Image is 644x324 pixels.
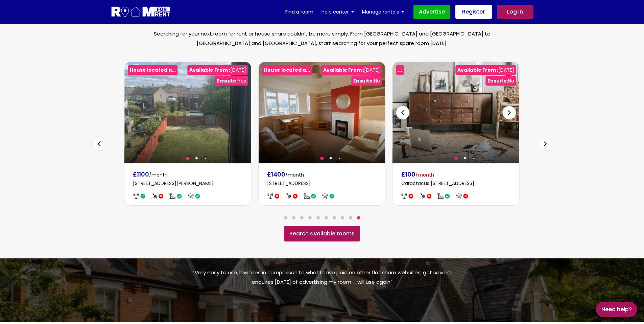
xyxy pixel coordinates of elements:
[352,76,382,86] div: No
[188,193,194,199] img: Icon indicating students
[267,192,279,199] div: Broadband Included
[267,170,377,179] h4: /month
[456,193,462,199] img: Icon indicating students
[497,5,533,19] a: Log in
[396,106,410,119] div: Previous slide
[145,192,163,199] div: Living Room
[159,194,163,199] img: Icon indicating communal living room with sofa & a light is not available at this house
[321,65,382,75] div: [DATE]
[285,7,313,17] a: Find a room
[133,170,149,179] span: £1100
[92,137,106,151] div: Previous slide
[323,67,364,73] b: Available From :
[502,106,516,119] div: Next slide
[362,7,404,17] a: Manage rentals
[311,194,316,199] img: Icon indicating car parking is available at this house
[333,216,336,219] span: Go to slide 7
[357,216,360,219] span: Go to slide 10
[149,29,495,48] p: Searching for your next room for rent or house share couldn’t be more simply. From [GEOGRAPHIC_DA...
[450,192,468,199] div: Students Allowed
[427,194,432,199] img: Icon indicating communal living room with sofa & a light is not available at this house
[151,193,157,199] img: Icon indicating communal living room with sofa & a light
[455,5,492,19] a: Register
[111,6,171,18] img: Logo for Room for Rent, featuring a welcoming design with a house icon and modern typography
[353,77,374,84] b: Ensuite:
[485,76,516,86] div: No
[539,137,552,151] div: Next slide
[341,216,344,219] span: Go to slide 8
[349,216,352,219] span: Go to slide 9
[124,62,251,163] img: Photo 1 of House located at Hadrian Way, Stanwell, Staines TW19 7HF, UK located at Hadrian Way, S...
[401,193,407,199] img: Icon indicating internet access
[133,192,145,199] div: Broadband Included
[409,194,413,199] img: Icon indicating internet access is not available at this house
[420,193,426,199] img: Icon indicating communal living room with sofa & a light
[275,194,279,199] img: Icon indicating internet access is not available at this house
[133,170,243,179] h4: /month
[205,158,206,159] span: Go to slide 3
[195,194,200,199] img: Icon indicating advertiser allows rooms to be let to students
[169,193,175,199] img: Icon indicating car parking
[398,67,402,73] b: ...
[267,179,377,192] p: [STREET_ADDRESS]
[187,65,248,75] div: [DATE]
[304,193,310,199] img: Icon indicating car parking
[322,193,328,199] img: Icon indicating students
[133,193,139,199] img: Icon indicating internet access
[308,216,312,219] span: Go to slide 4
[177,194,182,199] img: Icon indicating car parking is available at this house
[267,193,273,199] img: Icon indicating internet access
[329,194,334,199] img: Icon indicating advertiser allows rooms to be let to students
[259,62,385,163] img: Photo 1 of House located at Harvard Road, Isleworth TW7 4PA, UK located at Harvard Road, Islewort...
[392,62,520,206] a: Go to slide 1Go to slide 2Go to slide 3Go to slide 4 Previous slide Next slide ... Available From...
[111,295,533,313] iframe: Customer reviews powered by Trustpilot
[393,62,520,163] img: Photo 1 of located at Caractacus Cottage View, Watford WD18 6LG, UK
[186,157,190,160] span: Go to slide 1
[455,65,516,75] div: [DATE]
[413,5,450,19] a: Advertise
[196,157,198,160] span: Go to slide 2
[300,216,304,219] span: Go to slide 3
[316,216,320,219] span: Go to slide 5
[401,170,511,179] h4: /month
[267,170,285,179] span: £1400
[401,170,415,179] span: £100
[285,193,291,199] img: Icon indicating communal living room with sofa & a light
[445,194,450,199] img: Icon indicating car parking is available at this house
[189,67,230,73] b: Available From :
[316,192,334,199] div: Students Allowed
[215,76,248,86] div: Yes
[284,216,287,219] span: Go to slide 1
[330,157,332,160] span: Go to slide 2
[140,194,145,199] img: Icon indicating internet access is available at this house
[339,158,340,159] span: Go to slide 3
[163,192,182,199] div: Car Parking
[217,77,238,84] b: Ensuite:
[133,179,243,192] p: [STREET_ADDRESS][PERSON_NAME]
[192,268,452,287] p: “Very easy to use, low fees in comparison to what I have paid on other flat share websites, got s...
[130,67,176,73] b: House located a...
[432,192,450,199] div: Car Parking
[325,216,328,219] span: Go to slide 6
[264,67,310,73] b: House located a...
[463,194,468,199] img: Icon indicating advertiser does not allows rooms to be let to students
[258,62,386,206] a: Go to slide 1Go to slide 2Go to slide 3Go to slide 4Go to slide 5Go to slide 6Go to slide 7 Previ...
[596,302,637,317] a: Need Help?
[464,157,466,160] span: Go to slide 2
[292,216,295,219] span: Go to slide 2
[320,157,324,160] span: Go to slide 1
[284,226,360,241] a: Search available rooms
[279,192,297,199] div: Living Room
[297,192,316,199] div: Car Parking
[473,158,474,159] span: Go to slide 3
[293,194,297,199] img: Icon indicating communal living room with sofa & a light is not available at this house
[401,192,413,199] div: Broadband Included
[124,62,252,206] a: Go to slide 1Go to slide 2Go to slide 3Go to slide 4Go to slide 5Go to slide 6Go to slide 7Go to ...
[487,77,508,84] b: Ensuite:
[454,157,458,160] span: Go to slide 1
[182,192,200,199] div: Students Allowed
[401,179,511,192] p: Caractacus [STREET_ADDRESS]
[457,67,498,73] b: Available From :
[321,7,354,17] a: Help center
[413,192,432,199] div: Living Room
